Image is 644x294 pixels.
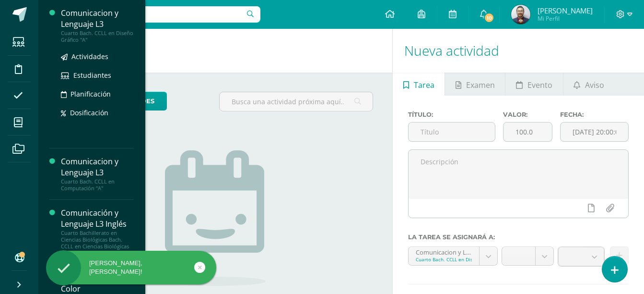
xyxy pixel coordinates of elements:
label: Título: [408,111,495,118]
a: Comunicacion y Lenguaje L3Cuarto Bach. CCLL en Diseño Gráfico "A" [61,8,134,43]
a: Comunicación y Lenguaje L3 InglésCuarto Bachillerato en Ciencias Biológicas Bach. CCLL en Ciencia... [61,208,134,257]
img: 4d2f451e0f6c21da7fd034e41aa315fe.png [511,5,530,24]
span: Mi Perfil [538,14,593,23]
span: Tarea [414,73,434,97]
input: Fecha de entrega [561,122,628,141]
div: Cuarto Bach. CCLL en Diseño Gráfico "A" [61,30,134,43]
div: Cuarto Bachillerato en Ciencias Biológicas Bach. CCLL en Ciencias Biológicas "A" [61,230,134,257]
h1: Actividades [50,29,381,73]
a: Dosificación [61,107,134,118]
label: Fecha: [560,111,629,118]
input: Busca un usuario... [45,6,260,23]
input: Título [409,122,495,141]
div: Comunicacion y Lenguaje L3 'A' [416,247,472,256]
span: 10 [484,12,494,23]
span: Planificación [70,89,111,98]
span: [PERSON_NAME] [538,6,593,15]
span: Dosificación [70,108,108,117]
div: Comunicación y Lenguaje L3 Inglés [61,208,134,230]
a: Aviso [563,73,615,96]
a: Evento [505,73,562,96]
span: Estudiantes [73,71,111,80]
a: Comunicacion y Lenguaje L3Cuarto Bach. CCLL en Computación "A" [61,156,134,192]
a: Examen [445,73,505,96]
div: Cuarto Bach. CCLL en Computación "A" [61,178,134,192]
h1: Nueva actividad [404,29,632,73]
div: Comunicacion y Lenguaje L3 [61,8,134,30]
span: Aviso [585,73,604,97]
a: Actividades [61,51,134,62]
input: Puntos máximos [503,122,552,141]
div: Cuarto Bach. CCLL en Diseño Gráfico [416,256,472,263]
a: Comunicacion y Lenguaje L3 'A'Cuarto Bach. CCLL en Diseño Gráfico [409,247,497,265]
input: Busca una actividad próxima aquí... [220,92,373,111]
div: Comunicacion y Lenguaje L3 [61,156,134,178]
img: no_activities.png [165,150,266,286]
a: Tarea [393,73,445,96]
span: Evento [527,73,552,97]
a: Planificación [61,88,134,99]
a: Estudiantes [61,70,134,81]
label: Valor: [503,111,552,118]
span: Examen [466,73,495,97]
span: Actividades [71,52,108,61]
label: La tarea se asignará a: [408,233,629,241]
div: [PERSON_NAME], [PERSON_NAME]! [46,259,216,276]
